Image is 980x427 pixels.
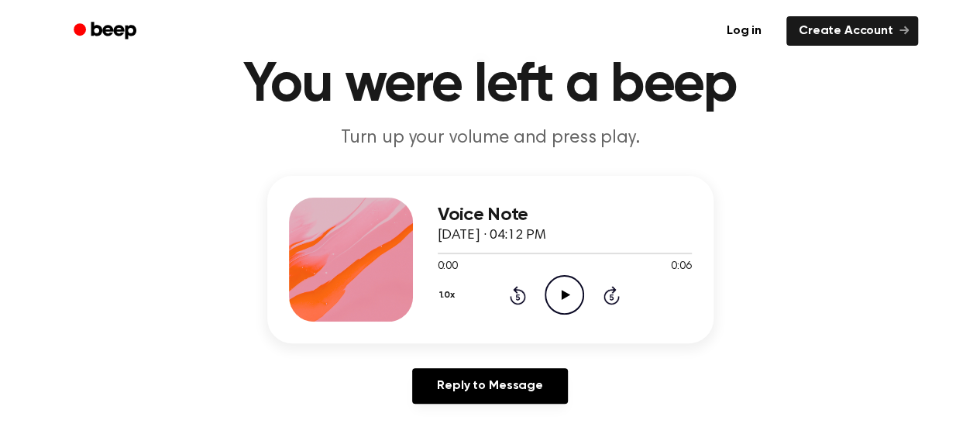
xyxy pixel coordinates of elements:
span: 0:00 [438,259,458,275]
p: Turn up your volume and press play. [193,126,788,151]
span: [DATE] · 04:12 PM [438,229,546,243]
h3: Voice Note [438,205,692,226]
a: Beep [63,16,150,46]
button: 1.0x [438,282,461,308]
h1: You were left a beep [94,57,887,113]
span: 0:06 [671,259,691,275]
a: Create Account [786,16,918,46]
a: Reply to Message [412,368,567,404]
a: Log in [711,13,777,49]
